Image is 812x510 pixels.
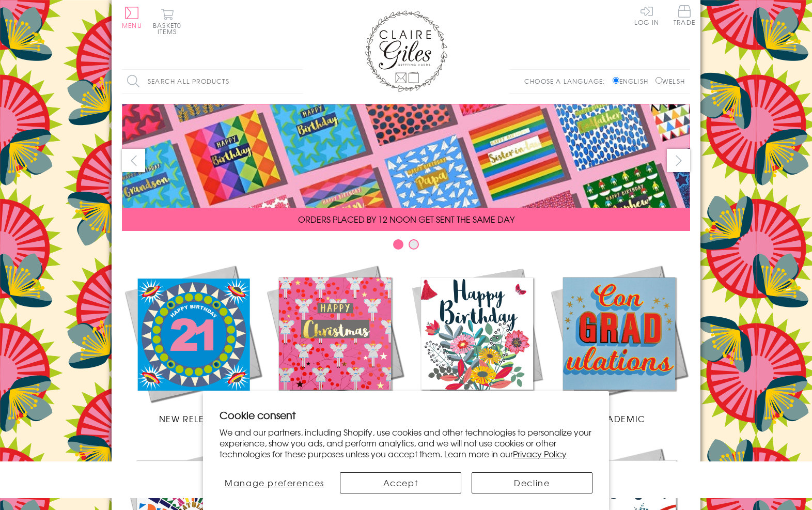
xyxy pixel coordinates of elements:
span: Trade [674,5,695,25]
span: ORDERS PLACED BY 12 NOON GET SENT THE SAME DAY [298,213,514,225]
a: Birthdays [406,262,548,425]
input: Welsh [655,77,662,84]
input: Search all products [122,70,303,93]
span: 0 items [158,21,181,36]
p: Choose a language: [524,76,611,86]
button: Manage preferences [220,472,330,493]
label: Welsh [655,76,685,86]
input: Search [292,70,303,93]
a: Privacy Policy [513,447,567,460]
button: Carousel Page 2 [409,239,419,250]
h2: Cookie consent [220,408,592,422]
button: Basket0 items [153,8,181,35]
a: New Releases [122,262,264,425]
img: Claire Giles Greetings Cards [365,10,447,92]
label: English [613,76,653,86]
span: Manage preferences [225,476,324,489]
button: Carousel Page 1 (Current Slide) [393,239,403,250]
button: Menu [122,7,142,28]
div: Carousel Pagination [122,239,690,255]
a: Log In [634,5,659,25]
a: Academic [548,262,690,425]
button: Decline [472,472,592,493]
span: Academic [592,412,646,425]
button: Accept [340,472,461,493]
p: We and our partners, including Shopify, use cookies and other technologies to personalize your ex... [220,427,592,459]
span: New Releases [159,412,227,425]
a: Trade [674,5,695,27]
button: next [667,149,690,172]
span: Menu [122,21,142,30]
input: English [613,77,619,84]
button: prev [122,149,145,172]
a: Christmas [264,262,406,425]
